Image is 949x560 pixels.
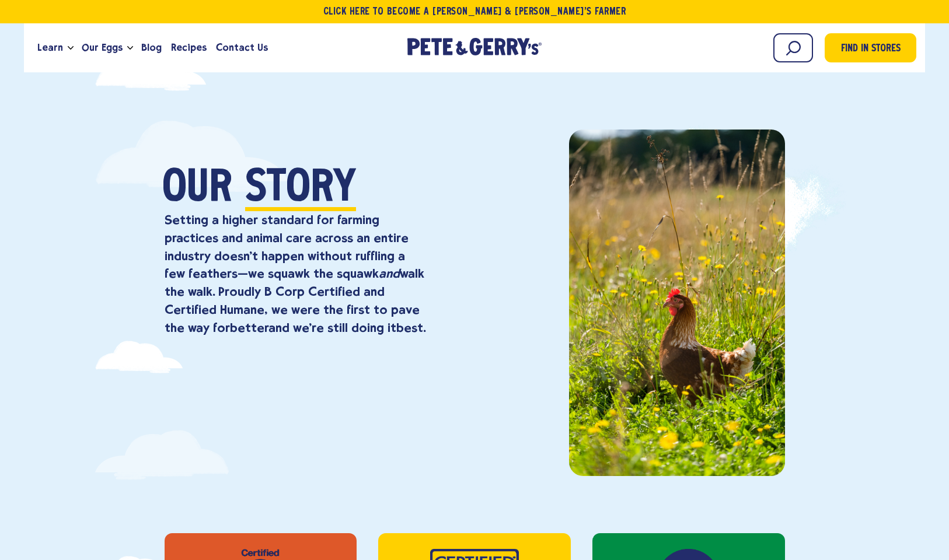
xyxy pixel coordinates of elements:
a: Contact Us [211,32,273,64]
a: Blog [137,32,166,64]
input: Search [773,33,813,62]
p: Setting a higher standard for farming practices and animal care across an entire industry doesn’t... [165,211,426,337]
a: Find in Stores [825,33,916,62]
button: Open the dropdown menu for Learn [68,46,74,50]
span: Story [245,167,356,211]
span: Contact Us [216,40,268,55]
a: Recipes [166,32,211,64]
strong: better [230,320,268,335]
span: Recipes [171,40,207,55]
span: Our Eggs [82,40,123,55]
button: Open the dropdown menu for Our Eggs [127,46,133,50]
span: Learn [37,40,63,55]
span: Our [162,167,232,211]
em: and [379,266,400,281]
span: Find in Stores [841,41,901,57]
span: Blog [141,40,162,55]
a: Learn [33,32,68,64]
strong: best [396,320,423,335]
a: Our Eggs [77,32,127,64]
